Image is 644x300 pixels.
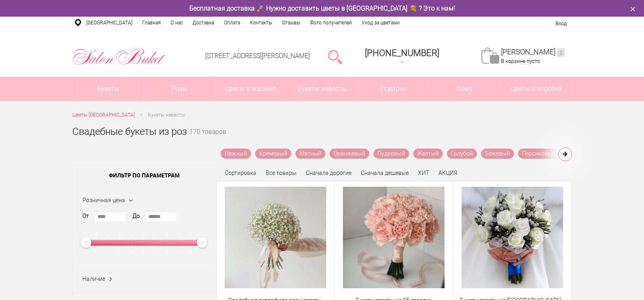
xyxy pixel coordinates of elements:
a: Цветы в корзине [215,77,286,101]
a: Подарки [358,77,429,101]
span: Наличие [82,276,105,282]
a: Мятный [295,149,325,159]
a: О нас [166,17,188,29]
a: Контакты [245,17,277,29]
a: АКЦИЯ [438,170,458,176]
a: Главная [137,17,166,29]
a: Букеты [73,77,144,101]
img: Свадебная гипсофила для невесты [225,187,326,288]
a: Вход [555,20,567,26]
a: Оранжевый [330,149,369,159]
a: Сначала дешевые [361,170,409,176]
span: Сортировка [225,170,256,176]
span: Букеты невесты [148,112,185,118]
a: Желтый [413,149,443,159]
span: Розничная цена [82,197,125,203]
a: Букеты невесты [286,77,358,101]
a: Сначала дорогие [306,170,351,176]
ins: 0 [557,48,565,57]
a: [GEOGRAPHIC_DATA] [81,17,137,29]
a: Фото получателей [305,17,357,29]
img: Букет невесты из 25 гвоздик [343,187,445,288]
a: Цветы в коробке [501,77,572,101]
a: Отзывы [277,17,305,29]
a: [PHONE_NUMBER] [360,45,444,68]
a: Цветы [GEOGRAPHIC_DATA] [72,111,135,119]
span: Цветы [GEOGRAPHIC_DATA] [72,112,135,118]
small: 170 товаров [189,129,226,149]
a: Голубой [447,149,477,159]
div: Бесплатная доставка 🚀 Нужно доставить цветы в [GEOGRAPHIC_DATA] 💐 ? Это к нам! [66,4,578,13]
span: Кому [429,77,500,101]
a: Оплата [219,17,245,29]
a: Персиковый [518,149,559,159]
a: Доставка [188,17,219,29]
label: До [132,212,140,220]
a: Бежевый [481,149,514,159]
label: От [82,212,89,220]
a: ХИТ [418,170,429,176]
a: [STREET_ADDRESS][PERSON_NAME] [205,52,310,60]
a: Пудровый [373,149,409,159]
a: Все товары [266,170,297,176]
span: Фильтр по параметрам [73,165,216,186]
img: Букет невесты из брунии и белых роз [462,187,563,288]
h1: Свадебные букеты из роз [72,124,187,139]
a: Кремовый [255,149,291,159]
a: Уход за цветами [357,17,405,29]
a: Нежный [221,149,251,159]
img: Цветы Нижний Новгород [72,46,165,67]
span: В корзине пусто [501,58,540,64]
a: Розы [144,77,215,101]
a: [PERSON_NAME] [501,47,565,57]
span: [PHONE_NUMBER] [365,48,439,58]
